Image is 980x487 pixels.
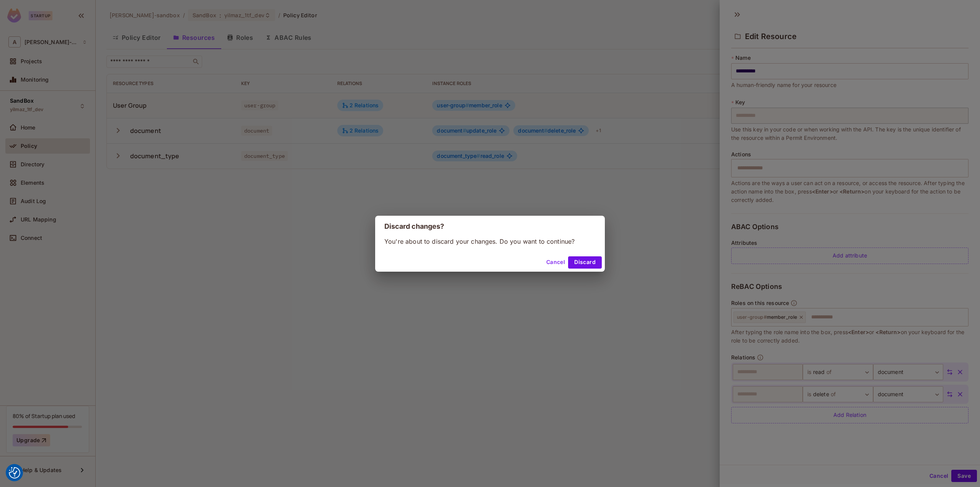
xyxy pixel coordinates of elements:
[543,256,568,269] button: Cancel
[375,216,605,237] h2: Discard changes?
[384,237,596,246] p: You're about to discard your changes. Do you want to continue?
[568,256,602,269] button: Discard
[9,467,20,479] button: Consent Preferences
[9,467,20,479] img: Revisit consent button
